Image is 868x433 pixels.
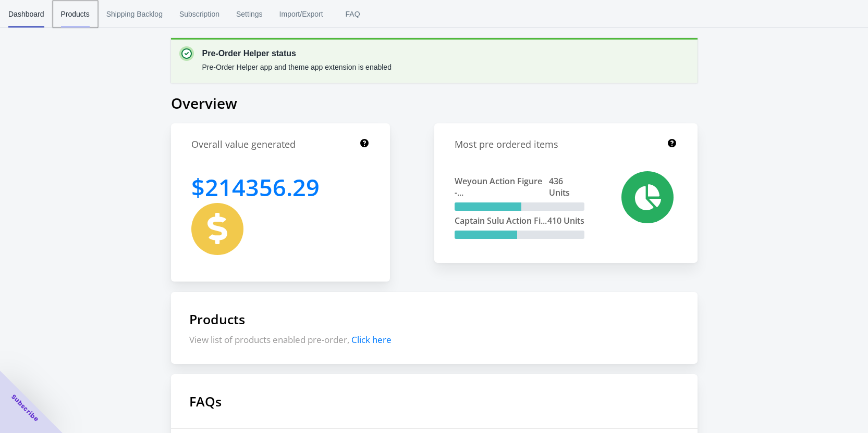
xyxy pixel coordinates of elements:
[549,175,584,198] span: 436 Units
[202,47,392,60] p: Pre-Order Helper status
[351,334,392,346] span: Click here
[191,171,205,203] span: $
[279,1,323,28] span: Import/Export
[179,1,219,28] span: Subscription
[455,138,558,151] h1: Most pre ordered items
[189,334,679,346] p: View list of products enabled pre-order,
[455,175,549,198] span: Weyoun Action Figure -...
[202,62,392,72] p: Pre-Order Helper app and theme app extension is enabled
[171,374,698,428] h1: FAQs
[191,171,320,203] h1: 214356.29
[236,1,263,28] span: Settings
[8,1,44,28] span: Dashboard
[106,1,163,28] span: Shipping Backlog
[171,93,698,113] h1: Overview
[9,392,41,424] span: Subscribe
[189,310,679,328] h1: Products
[191,138,296,151] h1: Overall value generated
[547,215,584,226] span: 410 Units
[340,1,366,28] span: FAQ
[455,215,547,226] span: Captain Sulu Action Fi...
[61,1,90,28] span: Products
